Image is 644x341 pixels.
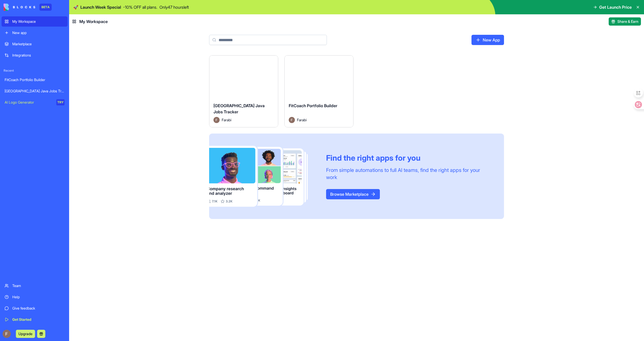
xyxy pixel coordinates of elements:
a: Marketplace [2,39,68,49]
button: Upgrade [16,330,35,338]
a: [GEOGRAPHIC_DATA] Java Jobs Tracker [2,86,68,96]
a: New app [2,28,68,38]
a: Integrations [2,50,68,60]
div: Get Started [12,317,65,322]
a: Give feedback [2,303,68,313]
img: Frame_181_egmpey.png [209,146,318,207]
div: BETA [39,4,52,11]
span: Launch Week Special [80,4,121,10]
span: FitCoach Portfolio Builder [289,103,337,108]
a: My Workspace [2,16,68,27]
span: Get Launch Price [599,4,632,10]
button: Share & Earn [609,17,641,26]
p: Only 47 hours left [159,4,189,10]
div: TRY [56,99,65,105]
span: My Workspace [79,18,108,25]
a: Get Started [2,314,68,325]
a: AI Logo GeneratorTRY [2,97,68,107]
span: Recent [2,69,68,73]
a: BETA [4,4,52,11]
div: Find the right apps for you [326,153,492,162]
div: [GEOGRAPHIC_DATA] Java Jobs Tracker [5,89,65,94]
span: Share & Earn [617,19,638,24]
a: FitCoach Portfolio Builder [2,75,68,85]
img: ACg8ocLa8tjH9SYAYUC1YO0Nz80cVZxSzuO-idrV4xiJVyvwkjf1YA=s96-c [3,330,11,338]
img: logo [4,4,35,11]
div: My Workspace [12,19,65,24]
img: Avatar [289,117,295,123]
p: - 10 % OFF all plans. [123,4,157,10]
span: Farabi [222,117,231,123]
a: FitCoach Portfolio BuilderAvatarFarabi [284,55,353,127]
div: Integrations [12,53,65,58]
a: Help [2,292,68,302]
div: AI Logo Generator [5,100,53,105]
div: New app [12,30,65,35]
a: Upgrade [16,331,35,336]
span: Farabi [297,117,307,123]
span: 🚀 [73,4,78,10]
img: Avatar [213,117,220,123]
a: New App [471,35,504,45]
div: Give feedback [12,306,65,311]
a: [GEOGRAPHIC_DATA] Java Jobs TrackerAvatarFarabi [209,55,278,127]
div: Team [12,283,65,288]
span: [GEOGRAPHIC_DATA] Java Jobs Tracker [213,103,265,114]
a: Team [2,281,68,291]
div: FitCoach Portfolio Builder [5,77,65,82]
a: Browse Marketplace [326,189,380,199]
div: From simple automations to full AI teams, find the right apps for your work [326,167,492,181]
div: Marketplace [12,41,65,47]
div: Help [12,294,65,300]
